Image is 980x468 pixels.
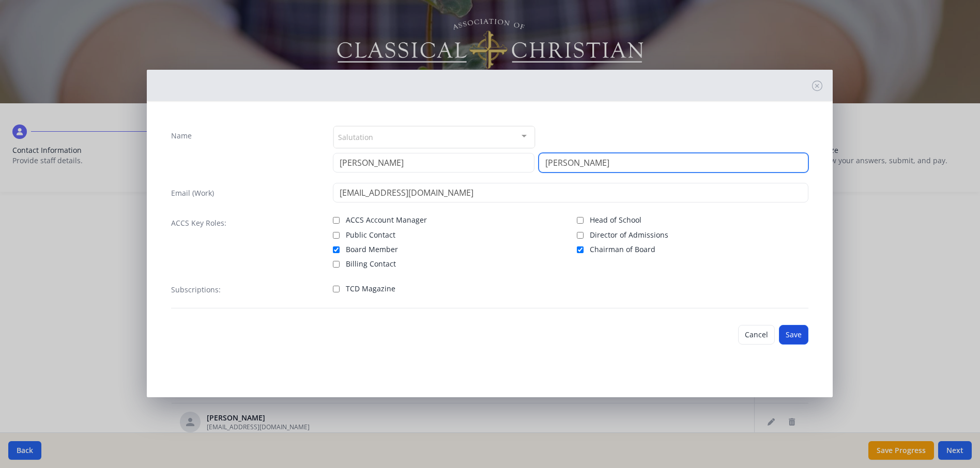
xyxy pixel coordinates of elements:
[577,246,584,253] input: Chairman of Board
[171,131,192,141] label: Name
[338,131,373,143] span: Salutation
[346,215,427,225] span: ACCS Account Manager
[346,244,398,255] span: Board Member
[590,244,655,255] span: Chairman of Board
[346,284,395,294] span: TCD Magazine
[590,215,641,225] span: Head of School
[779,325,808,345] button: Save
[333,232,340,239] input: Public Contact
[577,217,584,224] input: Head of School
[333,183,808,202] input: contact@site.com
[333,217,340,224] input: ACCS Account Manager
[171,188,214,198] label: Email (Work)
[333,153,534,173] input: First Name
[171,218,226,228] label: ACCS Key Roles:
[738,325,775,345] button: Cancel
[539,153,808,173] input: Last Name
[171,285,221,295] label: Subscriptions:
[346,230,395,240] span: Public Contact
[333,261,340,268] input: Billing Contact
[590,230,668,240] span: Director of Admissions
[333,246,340,253] input: Board Member
[577,232,584,239] input: Director of Admissions
[333,286,340,292] input: TCD Magazine
[346,259,396,269] span: Billing Contact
